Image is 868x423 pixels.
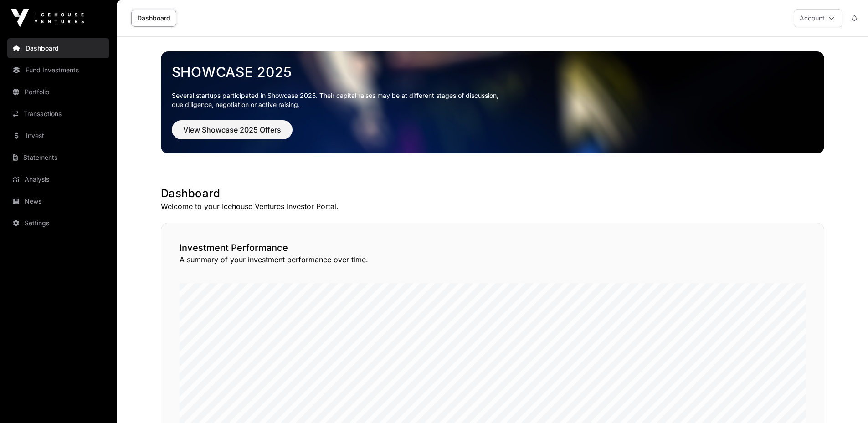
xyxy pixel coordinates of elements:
a: Transactions [7,104,109,124]
h2: Investment Performance [180,241,806,254]
a: Statements [7,148,109,168]
a: View Showcase 2025 Offers [172,129,293,138]
a: Fund Investments [7,60,109,80]
a: Analysis [7,169,109,189]
p: Welcome to your Icehouse Ventures Investor Portal. [161,201,824,212]
a: News [7,191,109,211]
img: Icehouse Ventures Logo [11,9,84,27]
a: Settings [7,213,109,233]
a: Dashboard [7,38,109,58]
p: A summary of your investment performance over time. [180,254,806,265]
a: Invest [7,126,109,146]
button: View Showcase 2025 Offers [172,120,293,139]
a: Dashboard [131,10,176,27]
p: Several startups participated in Showcase 2025. Their capital raises may be at different stages o... [172,91,813,109]
span: View Showcase 2025 Offers [183,124,281,135]
a: Showcase 2025 [172,64,813,80]
a: Portfolio [7,82,109,102]
img: Showcase 2025 [161,51,824,153]
h1: Dashboard [161,186,824,201]
button: Account [794,9,842,27]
